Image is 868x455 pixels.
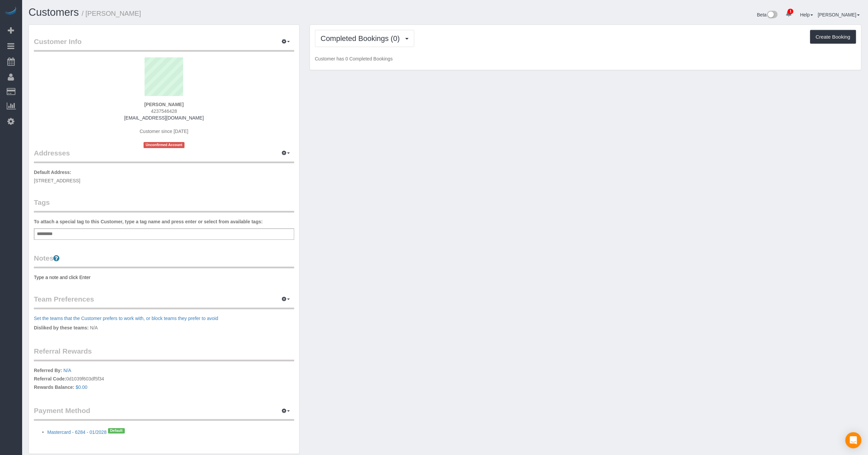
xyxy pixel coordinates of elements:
label: Referral Code: [34,375,66,382]
legend: Notes [34,253,294,268]
button: Create Booking [810,30,856,44]
label: To attach a special tag to this Customer, type a tag name and press enter or select from availabl... [34,218,263,225]
legend: Tags [34,197,294,213]
span: [STREET_ADDRESS] [34,178,80,183]
label: Rewards Balance: [34,384,74,391]
p: Customer has 0 Completed Bookings [315,55,856,62]
a: [PERSON_NAME] [818,12,860,17]
p: 0d1039f603df5f34 [34,367,294,392]
span: Unconfirmed Account [144,142,184,148]
legend: Customer Info [34,37,294,52]
button: Completed Bookings (0) [315,30,414,47]
legend: Team Preferences [34,294,294,309]
span: 1 [788,9,793,14]
pre: Type a note and click Enter [34,274,294,281]
a: Mastercard - 6284 - 01/2028 [47,429,107,435]
span: Default [108,428,125,434]
a: [EMAIL_ADDRESS][DOMAIN_NAME] [124,115,204,121]
a: $0.00 [76,384,88,390]
label: Default Address: [34,169,71,176]
div: Open Intercom Messenger [845,432,861,448]
span: Completed Bookings (0) [321,34,403,43]
strong: [PERSON_NAME] [144,102,183,107]
legend: Payment Method [34,406,294,421]
a: Set the teams that the Customer prefers to work with, or block teams they prefer to avoid [34,316,218,321]
label: Referred By: [34,367,62,374]
label: Disliked by these teams: [34,324,89,331]
a: Beta [757,12,778,17]
a: N/A [63,368,71,373]
a: Help [800,12,813,17]
img: New interface [766,11,777,19]
span: N/A [90,325,98,330]
a: 1 [782,7,795,21]
img: Automaid Logo [4,7,17,16]
a: Customers [29,6,79,18]
span: Customer since [DATE] [140,129,188,134]
legend: Referral Rewards [34,346,294,361]
small: / [PERSON_NAME] [82,10,141,17]
span: 4237546428 [151,108,177,114]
